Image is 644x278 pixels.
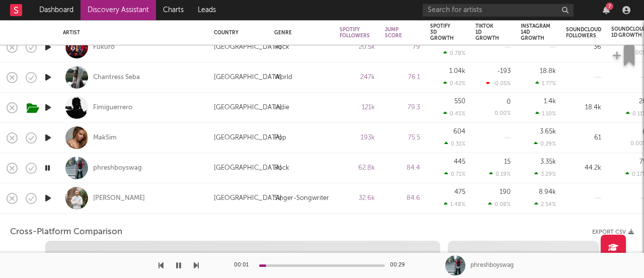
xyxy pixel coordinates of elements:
div: 32.6k [340,192,375,204]
div: 0.19 % [489,171,511,177]
div: 20.5k [340,41,375,53]
div: 15 [504,159,511,165]
a: Fukuro [93,43,115,52]
a: Chantress Seba [93,73,140,82]
div: [GEOGRAPHIC_DATA] [214,192,282,204]
div: Soundcloud Followers [566,27,601,39]
div: 3.65k [540,128,556,135]
button: 7 [603,6,610,14]
div: 3.29 % [534,171,556,177]
div: Singer-Songwriter [274,192,329,204]
div: 1.04k [449,68,465,75]
a: phreshboyswag [93,164,142,173]
div: Rock [274,41,289,53]
div: 247k [340,72,375,84]
div: [GEOGRAPHIC_DATA] [214,162,282,174]
div: [GEOGRAPHIC_DATA] [214,41,282,53]
div: 8.94k [539,189,556,195]
div: Tiktok 1D Growth [475,23,499,41]
div: 84.6 [385,192,420,204]
div: 75.5 [385,132,420,144]
div: Indie [274,102,289,114]
div: 0.71 % [444,171,465,177]
div: -0.05 % [486,80,511,87]
div: 7 [606,3,613,10]
div: 0.45 % [443,110,465,117]
div: phreshboyswag [470,261,514,270]
div: 445 [454,159,465,165]
div: 0 [507,99,511,105]
div: 79 [385,41,420,53]
div: [GEOGRAPHIC_DATA] [214,72,282,84]
div: 121k [340,102,375,114]
div: 79.3 [385,102,420,114]
div: 3.35k [540,159,556,165]
div: 76.1 [385,72,420,84]
div: Country [214,30,259,36]
div: 0.29 % [534,141,556,147]
div: [GEOGRAPHIC_DATA] [214,102,282,114]
div: 0.78 % [443,50,465,56]
div: 1.10 % [535,110,556,117]
div: 193k [340,132,375,144]
div: Genre [274,30,325,36]
div: 550 [454,98,465,105]
div: 604 [453,128,465,135]
div: 190 [500,189,511,195]
div: Spotify Followers [340,27,370,39]
button: Export CSV [592,229,634,235]
div: 84.4 [385,162,420,174]
div: 18.4k [566,102,601,114]
div: 61 [566,132,601,144]
div: 18.8k [540,68,556,75]
div: 62.8k [340,162,375,174]
div: 2.54 % [534,201,556,207]
div: Jump Score [385,27,405,39]
div: Instagram 14D Growth [521,23,550,41]
a: MakSim [93,133,117,143]
div: 00:29 [390,259,410,271]
div: Rock [274,162,289,174]
div: 475 [454,189,465,195]
div: 0.31 % [444,141,465,147]
div: Spotify 3D Growth [430,23,454,41]
div: 1.4k [544,98,556,105]
div: 1.48 % [444,201,465,207]
div: 1.77 % [535,80,556,87]
div: World [274,72,292,84]
div: 0.00 % [495,111,511,116]
div: 0.42 % [443,80,465,87]
div: [GEOGRAPHIC_DATA] [214,132,282,144]
div: 44.2k [566,162,601,174]
div: Artist [63,30,199,36]
a: [PERSON_NAME] [93,194,145,203]
div: -193 [497,68,511,75]
div: 0.08 % [488,201,511,207]
div: Pop [274,132,286,144]
div: 00:01 [234,259,254,271]
input: Search for artists [423,4,574,17]
span: Cross-Platform Comparison [10,226,122,238]
a: Fimiguerrero [93,103,132,112]
div: 36 [566,41,601,53]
